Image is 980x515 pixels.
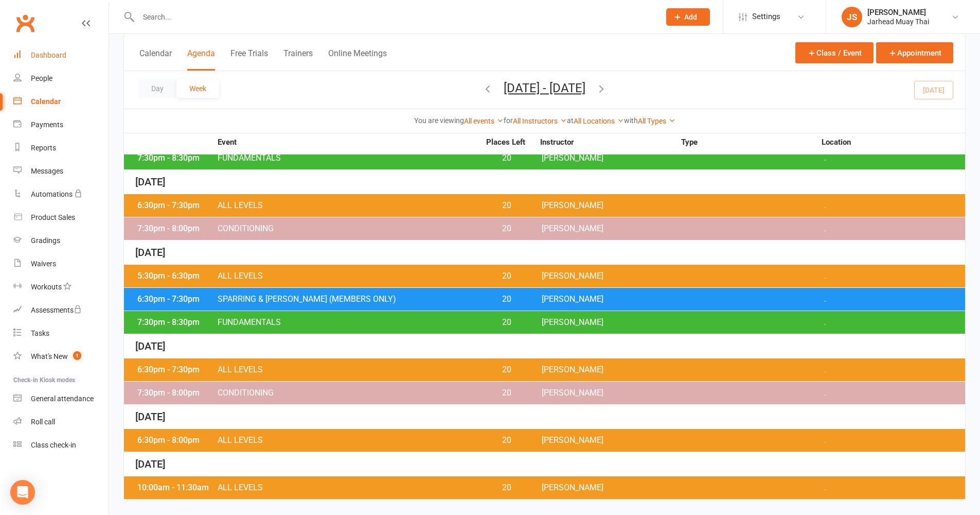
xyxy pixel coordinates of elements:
div: Class check-in [31,441,76,449]
a: Assessments [13,299,109,322]
a: All Types [638,117,675,125]
button: Agenda [187,48,215,71]
div: 7:30pm - 8:30pm [135,154,217,162]
a: All Instructors [513,117,567,125]
span: 20 [480,366,534,374]
a: Roll call [13,410,109,434]
span: [PERSON_NAME] [542,366,683,374]
span: [PERSON_NAME] [542,436,683,444]
button: Add [666,8,710,26]
span: ALL LEVELS [217,436,480,444]
button: Free Trials [230,48,268,71]
div: Payments [31,121,63,129]
span: [PERSON_NAME] [542,272,683,280]
a: Reports [13,136,109,160]
span: 20 [480,154,534,162]
strong: Event [217,139,478,146]
span: CONDITIONING [217,225,480,233]
span: . [824,389,965,397]
span: . [824,366,965,374]
button: [DATE] - [DATE] [504,81,585,95]
div: Dashboard [31,51,66,59]
div: 7:30pm - 8:00pm [135,389,217,397]
a: Class kiosk mode [13,434,109,457]
strong: for [504,116,513,125]
button: Online Meetings [328,48,387,71]
span: 1 [73,351,81,360]
a: Payments [13,113,109,136]
span: 20 [480,201,534,210]
a: Dashboard [13,44,109,67]
span: . [824,295,965,303]
button: Day [138,79,176,98]
a: Messages [13,160,109,183]
div: 7:30pm - 8:30pm [135,318,217,327]
button: Class / Event [795,42,874,63]
span: [PERSON_NAME] [542,154,683,162]
div: Open Intercom Messenger [10,480,35,505]
span: CONDITIONING [217,389,480,397]
button: Trainers [283,48,313,71]
div: 7:30pm - 8:00pm [135,225,217,233]
strong: at [567,116,574,125]
div: Assessments [31,306,82,314]
a: General attendance kiosk mode [13,387,109,410]
span: 20 [480,272,534,280]
span: [PERSON_NAME] [542,295,683,303]
strong: Type [681,139,822,146]
span: [PERSON_NAME] [542,225,683,233]
span: [PERSON_NAME] [542,318,683,327]
div: General attendance [31,394,94,403]
button: Week [176,79,219,98]
div: Roll call [31,418,55,426]
span: . [824,225,965,233]
strong: with [624,116,638,125]
div: Reports [31,144,56,152]
div: Gradings [31,236,60,245]
span: 20 [480,225,534,233]
span: 20 [480,295,534,303]
span: ALL LEVELS [217,201,480,210]
span: [PERSON_NAME] [542,201,683,210]
span: 20 [480,389,534,397]
strong: Places Left [478,139,532,146]
span: SPARRING & [PERSON_NAME] (MEMBERS ONLY) [217,295,480,303]
div: 10:00am - 11:30am [135,484,217,492]
strong: You are viewing [414,116,464,125]
div: Product Sales [31,213,75,221]
div: Waivers [31,260,56,268]
strong: Location [822,139,963,146]
div: [DATE] [124,170,965,194]
a: Workouts [13,276,109,299]
a: Automations [13,183,109,206]
a: Waivers [13,252,109,276]
span: . [824,318,965,327]
div: 5:30pm - 6:30pm [135,272,217,280]
span: FUNDAMENTALS [217,318,480,327]
div: Calendar [31,97,61,106]
a: All events [464,117,504,125]
a: All Locations [574,117,624,125]
span: FUNDAMENTALS [217,154,480,162]
a: What's New1 [13,345,109,368]
button: Calendar [139,48,172,71]
div: [DATE] [124,241,965,265]
div: Messages [31,167,63,175]
span: Add [684,13,697,21]
span: . [824,154,965,162]
span: ALL LEVELS [217,366,480,374]
div: 6:30pm - 7:30pm [135,295,217,303]
a: Clubworx [12,10,38,36]
span: Settings [752,5,780,28]
div: People [31,74,52,82]
div: Jarhead Muay Thai [867,17,929,26]
div: Tasks [31,329,49,337]
strong: Instructor [540,139,681,146]
span: 20 [480,484,534,492]
span: . [824,272,965,280]
div: [DATE] [124,405,965,429]
div: Automations [31,190,73,198]
div: 6:30pm - 7:30pm [135,201,217,210]
a: Gradings [13,229,109,252]
span: [PERSON_NAME] [542,389,683,397]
